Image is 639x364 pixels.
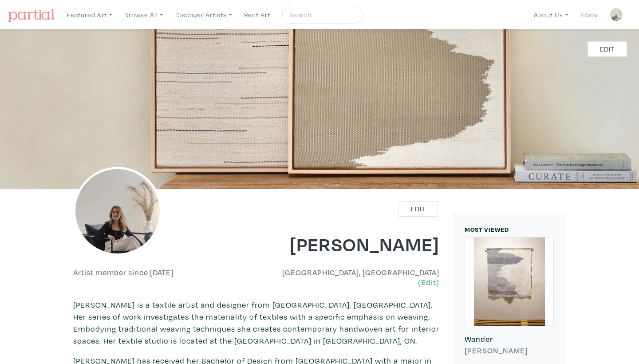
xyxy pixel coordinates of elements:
[73,268,174,277] h6: Artist member since [DATE]
[418,277,439,287] a: (Edit)
[263,268,440,287] h6: [GEOGRAPHIC_DATA], [GEOGRAPHIC_DATA]
[120,6,167,24] a: Browse All
[288,9,355,20] input: Search
[171,6,236,24] a: Discover Artists
[530,6,572,24] a: About Us
[263,232,440,256] h1: [PERSON_NAME]
[73,167,162,256] img: phpThumb.php
[610,8,623,21] img: phpThumb.php
[465,225,509,233] small: MOST VIEWED
[588,41,627,57] a: Edit
[465,346,554,356] h6: [PERSON_NAME]
[63,6,116,24] a: Featured Art
[240,6,274,24] a: Rent Art
[398,201,438,217] a: Edit
[576,6,602,24] a: Inbox
[73,299,439,347] p: [PERSON_NAME] is a textile artist and designer from [GEOGRAPHIC_DATA], [GEOGRAPHIC_DATA]. Her ser...
[465,334,554,344] h6: Wander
